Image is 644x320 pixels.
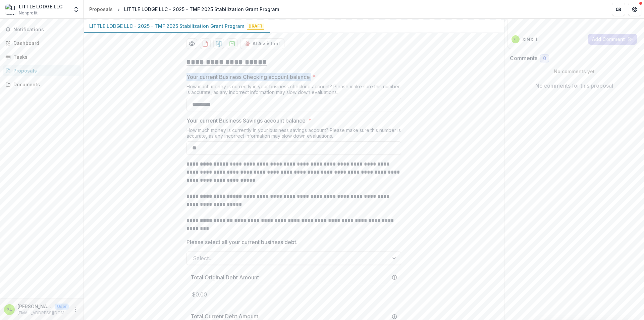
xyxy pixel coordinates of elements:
div: LITTLE LODGE LLC - 2025 - TMF 2025 Stabilization Grant Program [124,6,279,13]
a: Proposals [3,65,81,76]
div: XINXI LIU [7,307,12,312]
div: Proposals [13,67,75,74]
button: Add Comment [588,34,637,45]
span: Draft [247,23,264,30]
h3: Total Current Debt Amount [191,313,258,320]
div: Dashboard [13,40,75,47]
button: Preview 73a16a42-8da8-49f5-9df7-9f09a65c8b44-0.pdf [186,38,197,49]
p: No comments yet [510,68,639,75]
button: AI Assistant [240,38,284,49]
div: Proposals [89,6,113,13]
p: LITTLE LODGE LLC - 2025 - TMF 2025 Stabilization Grant Program [89,22,244,30]
p: [PERSON_NAME] [17,303,52,310]
div: How much money is currently in your business checking account? Please make sure this number is ac... [186,84,401,98]
div: XINXI LIU [513,38,518,41]
span: 0 [543,56,546,61]
a: Tasks [3,51,81,62]
button: Open entity switcher [71,3,81,16]
a: Documents [3,79,81,90]
button: Notifications [3,24,81,35]
button: download-proposal [200,38,211,49]
h3: Total Original Debt Amount [191,274,259,281]
div: LITTLE LODGE LLC [19,3,63,10]
p: No comments for this proposal [535,82,613,90]
button: More [71,306,79,314]
p: Please select all your current business debt. [186,238,298,246]
p: Your current Business Savings account balance [186,117,306,125]
button: Partners [612,3,625,16]
a: Dashboard [3,38,81,49]
p: $0.00 [186,285,401,304]
img: LITTLE LODGE LLC [5,4,16,15]
span: Notifications [13,27,78,33]
nav: breadcrumb [87,4,282,14]
h2: Comments [510,55,537,61]
p: XINXI L [522,36,539,43]
p: Your current Business Checking account balance [186,73,310,81]
span: Nonprofit [19,10,38,16]
p: [EMAIL_ADDRESS][DOMAIN_NAME] [17,310,69,316]
div: How much money is currently in your business savings account? Please make sure this number is acc... [186,127,401,141]
a: Proposals [87,4,115,14]
div: Documents [13,81,75,88]
p: User [55,304,69,310]
div: Tasks [13,53,75,60]
button: download-proposal [213,38,224,49]
button: download-proposal [227,38,237,49]
button: Get Help [628,3,641,16]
